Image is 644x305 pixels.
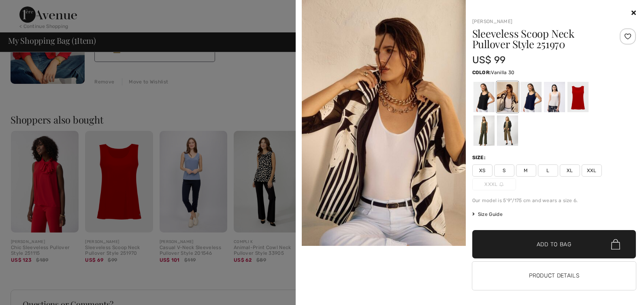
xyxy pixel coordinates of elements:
span: Color: [472,70,491,75]
div: Size: [472,154,488,161]
div: Moonstone [544,82,565,112]
div: Vanilla 30 [497,82,518,112]
button: Add to Bag [472,230,636,258]
a: [PERSON_NAME] [472,19,513,24]
span: US$ 99 [472,54,506,66]
img: ring-m.svg [499,182,503,186]
span: L [538,164,558,177]
div: Midnight Blue [520,82,541,112]
div: Our model is 5'9"/175 cm and wears a size 6. [472,197,636,204]
div: Avocado [473,115,494,146]
div: Black [473,82,494,112]
span: Add to Bag [537,240,571,249]
span: XXL [582,164,602,177]
span: Size Guide [472,211,503,218]
span: S [494,164,514,177]
span: XL [560,164,580,177]
h1: Sleeveless Scoop Neck Pullover Style 251970 [472,28,609,49]
button: Product Details [472,262,636,290]
span: Help [19,6,35,13]
span: XXXL [472,178,516,190]
div: Java [497,115,518,146]
span: M [516,164,536,177]
img: Bag.svg [611,239,620,250]
span: XS [472,164,493,177]
div: Radiant red [567,82,588,112]
span: Vanilla 30 [491,70,514,75]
